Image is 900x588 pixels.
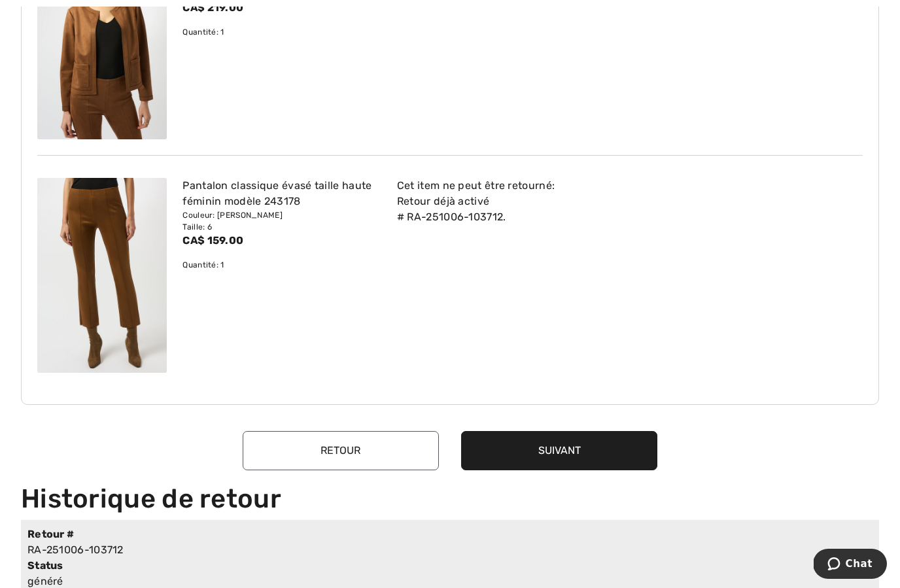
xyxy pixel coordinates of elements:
button: Suivant [461,431,657,470]
div: Pantalon classique évasé taille haute féminin modèle 243178 [182,178,373,209]
div: RA-251006-103712 [27,542,661,558]
iframe: Ouvre un widget dans lequel vous pouvez chatter avec l’un de nos agents [814,549,887,581]
h1: Historique de retour [21,483,879,515]
div: Couleur: [PERSON_NAME] [182,209,373,221]
div: CA$ 159.00 [182,233,373,249]
div: Retour # [27,527,239,542]
button: Retour [243,431,439,470]
div: Status [27,558,239,574]
div: Quantité: 1 [182,26,373,38]
img: joseph-ribkoff-pants-brown_243178d_2_906f_search.jpg [37,178,167,372]
div: Cet item ne peut être retourné: Retour déjà activé # RA-251006-103712. [389,178,622,225]
div: Quantité: 1 [182,259,373,271]
div: Taille: 6 [182,221,373,233]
